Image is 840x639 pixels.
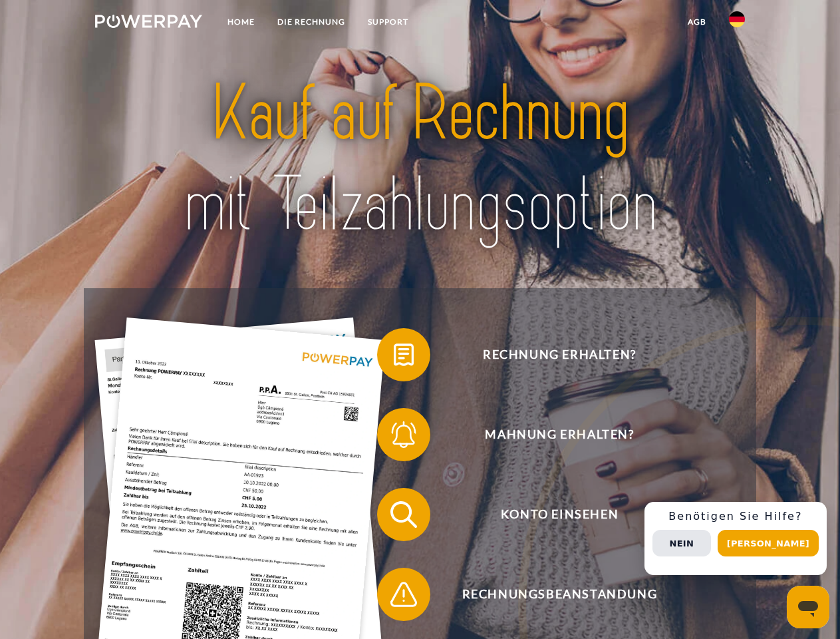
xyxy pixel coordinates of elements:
span: Rechnung erhalten? [396,328,722,381]
span: Rechnungsbeanstandung [396,568,722,621]
a: agb [676,10,718,34]
a: DIE RECHNUNG [266,10,356,34]
a: Home [216,10,266,34]
a: SUPPORT [356,10,420,34]
iframe: Schaltfläche zum Öffnen des Messaging-Fensters [787,586,829,628]
div: Schnellhilfe [644,502,827,575]
button: Konto einsehen [377,488,723,541]
h3: Benötigen Sie Hilfe? [652,510,819,523]
span: Mahnung erhalten? [396,408,722,461]
img: qb_search.svg [387,498,420,531]
img: logo-powerpay-white.svg [95,15,202,28]
button: Rechnung erhalten? [377,328,723,381]
span: Konto einsehen [396,488,722,541]
img: title-powerpay_de.svg [127,64,713,255]
img: qb_bell.svg [387,418,420,451]
button: Nein [652,530,711,556]
button: [PERSON_NAME] [718,530,819,556]
button: Rechnungsbeanstandung [377,568,723,621]
img: qb_bill.svg [387,338,420,371]
img: de [729,11,745,27]
button: Mahnung erhalten? [377,408,723,461]
img: qb_warning.svg [387,578,420,611]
